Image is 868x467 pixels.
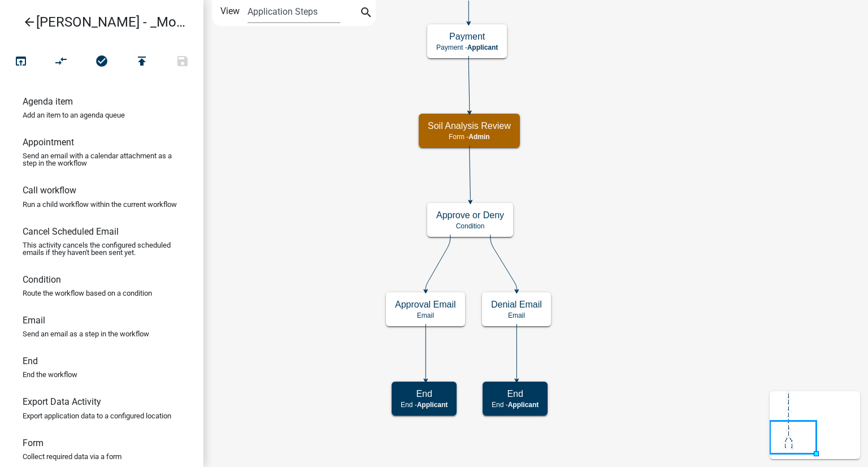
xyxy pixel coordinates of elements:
[492,401,539,409] p: End -
[23,137,74,148] h6: Appointment
[508,401,539,409] span: Applicant
[23,438,44,448] h6: Form
[23,185,76,196] h6: Call workflow
[467,44,498,51] span: Applicant
[436,44,498,51] p: Payment -
[436,31,498,42] h5: Payment
[491,299,542,310] h5: Denial Email
[23,330,149,338] p: Send an email as a step in the workflow
[395,312,456,319] p: Email
[23,241,181,256] p: This activity cancels the configured scheduled emails if they haven't been sent yet.
[23,152,181,167] p: Send an email with a calendar attachment as a step in the workflow
[23,96,73,107] h6: Agenda item
[1,50,41,74] button: Test Workflow
[121,50,162,74] button: Publish
[491,312,542,319] p: Email
[95,54,108,70] i: check_circle
[135,54,149,70] i: publish
[23,289,152,297] p: Route the workflow based on a condition
[23,15,36,31] i: arrow_back
[436,210,504,220] h5: Approve or Deny
[23,315,45,326] h6: Email
[492,388,539,399] h5: End
[417,401,448,409] span: Applicant
[357,5,375,23] button: search
[81,50,122,74] button: No problems
[14,54,28,70] i: open_in_browser
[401,401,448,409] p: End -
[9,9,185,35] a: [PERSON_NAME] - _Module 2. Soil Analysis Request - Build a Workflow
[23,371,77,378] p: End the workflow
[176,54,189,70] i: save
[23,274,61,285] h6: Condition
[401,388,448,399] h5: End
[395,299,456,310] h5: Approval Email
[23,111,125,119] p: Add an item to an agenda queue
[23,356,38,366] h6: End
[428,133,511,141] p: Form -
[162,50,203,74] button: Save
[23,412,171,420] p: Export application data to a configured location
[436,222,504,230] p: Condition
[1,50,203,77] div: Workflow actions
[41,50,81,74] button: Auto Layout
[55,54,68,70] i: compare_arrows
[359,6,373,21] i: search
[23,396,101,407] h6: Export Data Activity
[23,226,119,237] h6: Cancel Scheduled Email
[23,201,177,208] p: Run a child workflow within the current workflow
[23,453,121,460] p: Collect required data via a form
[428,120,511,131] h5: Soil Analysis Review
[468,133,489,141] span: Admin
